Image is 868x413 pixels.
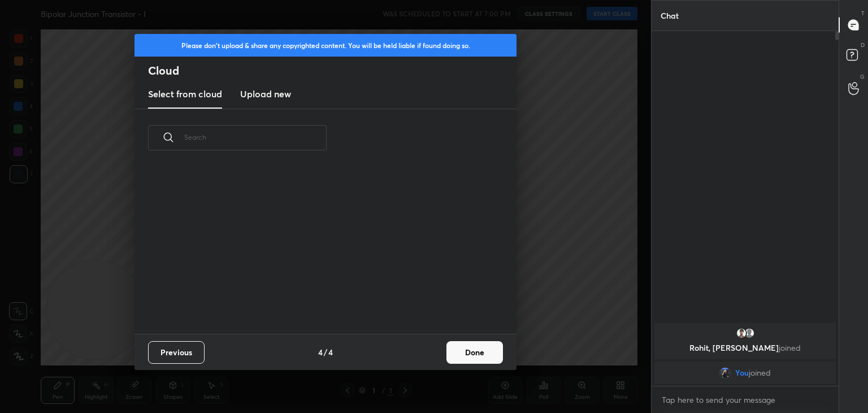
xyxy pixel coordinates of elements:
img: default.png [744,328,755,339]
h4: 4 [318,346,323,358]
p: T [861,9,865,18]
h4: / [324,346,327,358]
input: Search [184,113,327,161]
h3: Select from cloud [148,87,222,101]
img: 73cc57d8df6f445da7fda533087d7f74.jpg [736,328,747,339]
h2: Cloud [148,63,517,78]
p: Chat [652,1,688,31]
span: joined [749,368,771,377]
button: Done [446,341,503,364]
p: G [860,72,865,81]
div: Please don't upload & share any copyrighted content. You will be held liable if found doing so. [134,34,517,57]
p: D [861,41,865,49]
span: You [735,368,749,377]
img: d89acffa0b7b45d28d6908ca2ce42307.jpg [719,367,731,378]
span: joined [779,342,801,353]
h3: Upload new [240,87,291,101]
p: Rohit, [PERSON_NAME] [661,343,829,352]
div: grid [652,321,839,386]
h4: 4 [328,346,333,358]
button: Previous [148,341,205,364]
